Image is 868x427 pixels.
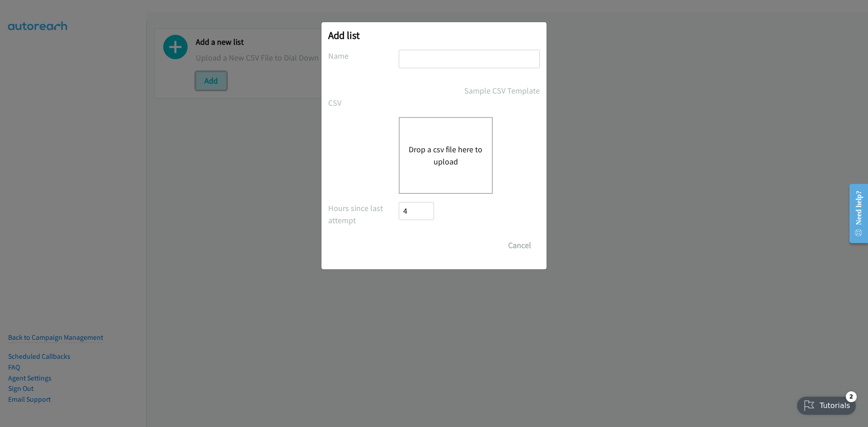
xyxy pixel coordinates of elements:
label: CSV [328,97,399,109]
iframe: Checklist [792,388,861,420]
button: Drop a csv file here to upload [409,143,483,168]
a: Sample CSV Template [464,84,540,97]
label: Hours since last attempt [328,202,399,226]
iframe: Resource Center [842,178,868,249]
label: Name [328,50,399,62]
button: Cancel [500,236,540,254]
h2: Add list [328,29,540,42]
